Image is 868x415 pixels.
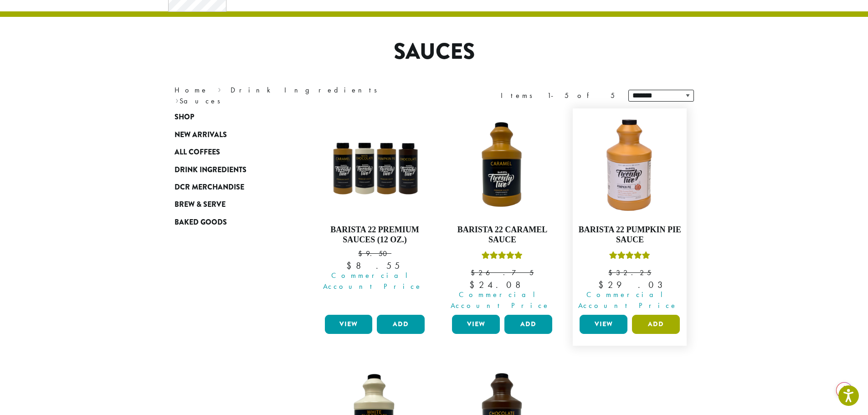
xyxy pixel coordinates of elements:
[482,250,523,264] div: Rated 5.00 out of 5
[574,289,682,311] span: Commercial Account Price
[325,315,373,334] a: View
[452,315,500,334] a: View
[609,250,650,264] div: Rated 5.00 out of 5
[577,113,682,311] a: Barista 22 Pumpkin Pie SauceRated 5.00 out of 5 $32.25 Commercial Account Price
[323,225,427,245] h4: Barista 22 Premium Sauces (12 oz.)
[608,268,616,277] span: $
[358,249,366,258] span: $
[175,179,284,196] a: DCR Merchandise
[358,249,391,258] bdi: 9.50
[471,268,478,277] span: $
[446,289,555,311] span: Commercial Account Price
[175,129,227,141] span: New Arrivals
[323,113,427,311] a: Barista 22 Premium Sauces (12 oz.) $9.50 Commercial Account Price
[175,92,179,107] span: ›
[450,113,555,218] img: B22-Caramel-Sauce_Stock-e1709240861679.png
[598,279,608,291] span: $
[175,143,284,161] a: All Coffees
[168,39,701,65] h1: Sauces
[580,315,627,334] a: View
[450,225,555,245] h4: Barista 22 Caramel Sauce
[175,161,284,178] a: Drink Ingredients
[346,260,403,272] bdi: 8.55
[175,182,244,193] span: DCR Merchandise
[175,112,194,123] span: Shop
[319,270,427,292] span: Commercial Account Price
[175,147,220,158] span: All Coffees
[322,113,427,218] img: B22SauceSqueeze_All-300x300.png
[175,85,208,95] a: Home
[346,260,356,272] span: $
[231,85,383,95] a: Drink Ingredients
[469,279,479,291] span: $
[175,108,284,126] a: Shop
[471,268,534,277] bdi: 26.75
[450,113,555,311] a: Barista 22 Caramel SauceRated 5.00 out of 5 $26.75 Commercial Account Price
[175,85,421,107] nav: Breadcrumb
[504,315,552,334] button: Add
[577,225,682,245] h4: Barista 22 Pumpkin Pie Sauce
[469,279,535,291] bdi: 24.08
[175,126,284,143] a: New Arrivals
[377,315,425,334] button: Add
[175,214,284,231] a: Baked Goods
[175,217,227,228] span: Baked Goods
[577,113,682,218] img: DP3239.64-oz.01.default.png
[632,315,680,334] button: Add
[175,196,284,213] a: Brew & Serve
[501,90,615,101] div: Items 1-5 of 5
[175,164,247,176] span: Drink Ingredients
[598,279,662,291] bdi: 29.03
[175,199,226,210] span: Brew & Serve
[218,82,221,96] span: ›
[608,268,651,277] bdi: 32.25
